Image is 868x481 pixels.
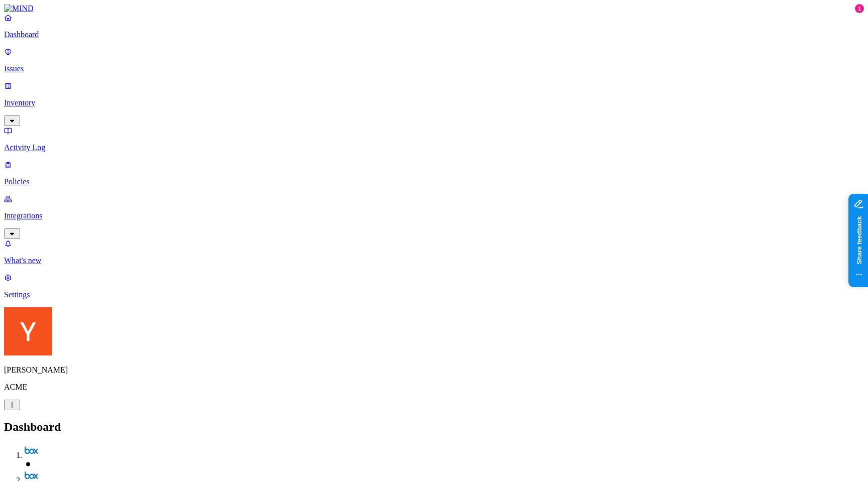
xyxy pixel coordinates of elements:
[4,420,864,434] h2: Dashboard
[4,4,34,13] img: MIND
[4,4,864,13] a: MIND
[4,13,864,39] a: Dashboard
[4,256,864,265] p: What's new
[4,211,864,220] p: Integrations
[4,366,864,375] p: [PERSON_NAME]
[4,290,864,299] p: Settings
[4,239,864,265] a: What's new
[4,81,864,125] a: Inventory
[24,444,38,458] img: svg%3e
[4,160,864,186] a: Policies
[4,177,864,186] p: Policies
[855,4,864,13] div: 1
[4,273,864,299] a: Settings
[4,126,864,152] a: Activity Log
[4,194,864,237] a: Integrations
[4,143,864,152] p: Activity Log
[4,64,864,73] p: Issues
[4,30,864,39] p: Dashboard
[4,98,864,107] p: Inventory
[4,383,864,392] p: ACME
[4,47,864,73] a: Issues
[4,307,52,355] img: Yoav Shaked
